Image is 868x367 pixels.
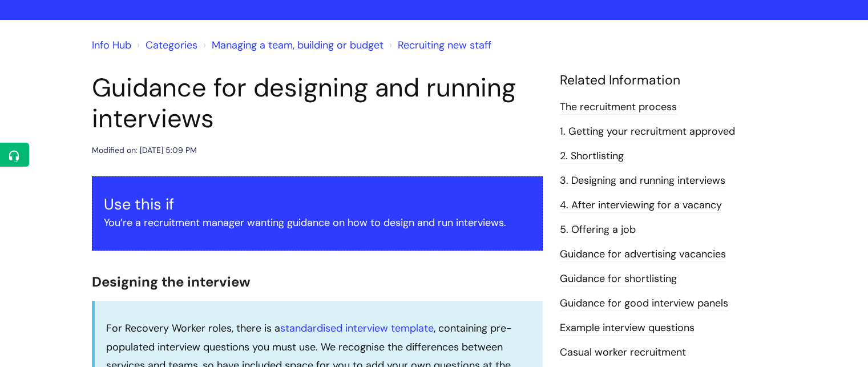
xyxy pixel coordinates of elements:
[92,143,197,158] div: Modified on: [DATE] 5:09 PM
[104,195,531,213] h3: Use this if
[560,296,728,311] a: Guidance for good interview panels
[560,247,726,262] a: Guidance for advertising vacancies
[560,321,695,336] a: Example interview questions
[104,213,531,232] p: You’re a recruitment manager wanting guidance on how to design and run interviews.
[386,36,491,54] li: Recruiting new staff
[134,36,197,54] li: Solution home
[146,38,197,52] a: Categories
[398,38,491,52] a: Recruiting new staff
[280,321,434,335] a: standardised interview template
[560,149,624,164] a: 2. Shortlisting
[212,38,383,52] a: Managing a team, building or budget
[200,36,383,54] li: Managing a team, building or budget
[560,72,777,88] h4: Related Information
[560,174,725,188] a: 3. Designing and running interviews
[560,223,636,237] a: 5. Offering a job
[92,273,251,291] span: Designing the interview
[560,100,677,115] a: The recruitment process
[560,124,735,139] a: 1. Getting your recruitment approved
[560,272,677,287] a: Guidance for shortlisting
[92,72,543,134] h1: Guidance for designing and running interviews
[560,198,722,213] a: 4. After interviewing for a vacancy
[560,345,686,360] a: Casual worker recruitment
[92,38,131,52] a: Info Hub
